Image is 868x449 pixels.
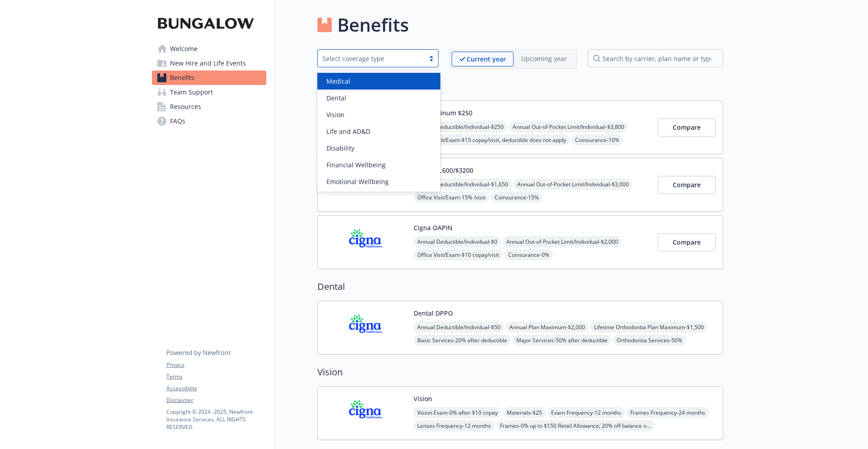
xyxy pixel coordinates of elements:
[514,179,632,190] span: Annual Out-of-Pocket Limit/Individual - $3,000
[322,54,420,63] div: Select coverage type
[326,143,354,153] span: Disability
[506,321,589,333] span: Annual Plan Maximum - $2,000
[152,56,266,71] a: New Hire and Life Events
[317,80,723,93] h2: Medical
[414,121,507,132] span: Annual Deductible/Individual - $250
[325,223,406,261] img: CIGNA carrier logo
[414,223,453,232] button: Cigna OAPIN
[170,71,194,85] span: Benefits
[166,361,266,369] a: Privacy
[613,335,686,346] span: Orthodontia Services - 50%
[414,236,501,247] span: Annual Deductible/Individual - $0
[152,85,266,99] a: Team Support
[521,54,567,63] p: Upcoming year
[414,134,570,146] span: Office Visit/Exam - $15 copay/visit, deductible does not apply
[658,176,716,194] button: Compare
[152,99,266,114] a: Resources
[658,118,716,137] button: Compare
[467,54,506,64] p: Current year
[590,321,708,333] span: Lifetime Orthodontia Plan Maximum - $1,500
[337,11,409,38] h1: Benefits
[414,394,432,403] button: Vision
[326,93,346,103] span: Dental
[673,180,701,189] span: Compare
[170,85,213,99] span: Team Support
[166,408,266,431] p: Copyright © 2024 - 2025 , Newfront Insurance Services, ALL RIGHTS RESERVED
[325,394,406,432] img: CIGNA carrier logo
[414,321,504,333] span: Annual Deductible/Individual - $50
[170,99,201,114] span: Resources
[509,121,628,132] span: Annual Out-of-Pocket Limit/Individual - $3,800
[326,160,386,170] span: Financial Wellbeing
[326,177,389,186] span: Emotional Wellbeing
[673,123,701,132] span: Compare
[317,365,723,379] h2: Vision
[658,233,716,251] button: Compare
[325,308,406,347] img: CIGNA carrier logo
[170,42,198,56] span: Welcome
[414,108,472,118] button: OAP Platinum $250
[571,134,623,146] span: Coinsurance - 10%
[514,52,575,66] span: Upcoming year
[152,114,266,128] a: FAQs
[414,335,511,346] span: Basic Services - 20% after deductible
[326,76,350,86] span: Medical
[496,420,655,431] span: Frames - 0% up to $150 Retail Allowance; 20% off balance over $150 Allowance
[170,114,185,128] span: FAQs
[152,42,266,56] a: Welcome
[505,249,553,260] span: Coinsurance - 0%
[414,420,495,431] span: Lenses Frequency - 12 months
[166,384,266,392] a: Accessibility
[326,110,344,119] span: Vision
[326,127,370,136] span: Life and AD&D
[166,396,266,404] a: Disclaimer
[491,192,542,203] span: Coinsurance - 15%
[513,335,611,346] span: Major Services - 50% after deductible
[414,192,489,203] span: Office Visit/Exam - 15% /visit
[414,249,503,260] span: Office Visit/Exam - $10 copay/visit
[414,165,473,175] button: HDHP $1,600/$3200
[503,236,622,247] span: Annual Out-of-Pocket Limit/Individual - $2,000
[166,373,266,381] a: Terms
[317,280,723,293] h2: Dental
[673,238,701,246] span: Compare
[414,179,512,190] span: Annual Deductible/Individual - $1,650
[170,56,246,71] span: New Hire and Life Events
[414,407,501,418] span: Vision Exam - 0% after $10 copay
[503,407,546,418] span: Materials - $25
[152,71,266,85] a: Benefits
[588,49,723,67] input: search by carrier, plan name or type
[547,407,625,418] span: Exam Frequency - 12 months
[414,308,453,318] button: Dental DPPO
[627,407,709,418] span: Frames Frequency - 24 months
